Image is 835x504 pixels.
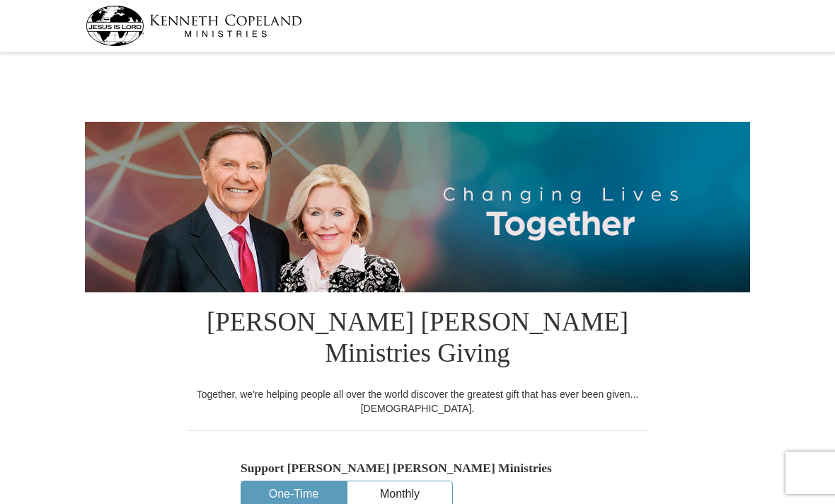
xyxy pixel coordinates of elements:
div: Together, we're helping people all over the world discover the greatest gift that has ever been g... [188,387,647,416]
h1: [PERSON_NAME] [PERSON_NAME] Ministries Giving [188,292,647,387]
h5: Support [PERSON_NAME] [PERSON_NAME] Ministries [241,461,594,476]
img: kcm-header-logo.svg [86,6,302,46]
